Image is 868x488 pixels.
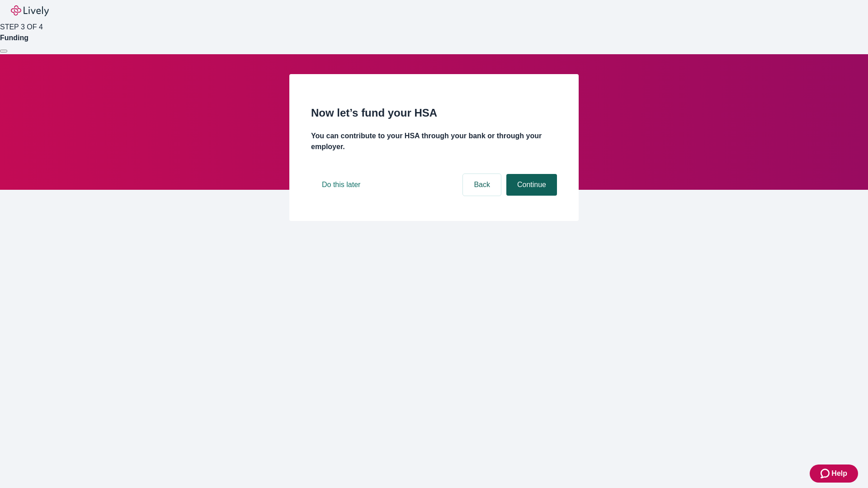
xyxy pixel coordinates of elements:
button: Back [463,174,501,196]
img: Lively [11,5,49,16]
button: Do this later [311,174,371,196]
button: Zendesk support iconHelp [810,465,858,483]
span: Help [831,468,847,479]
button: Continue [506,174,557,196]
svg: Zendesk support icon [821,468,831,479]
h2: Now let’s fund your HSA [311,105,557,121]
h4: You can contribute to your HSA through your bank or through your employer. [311,131,557,152]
